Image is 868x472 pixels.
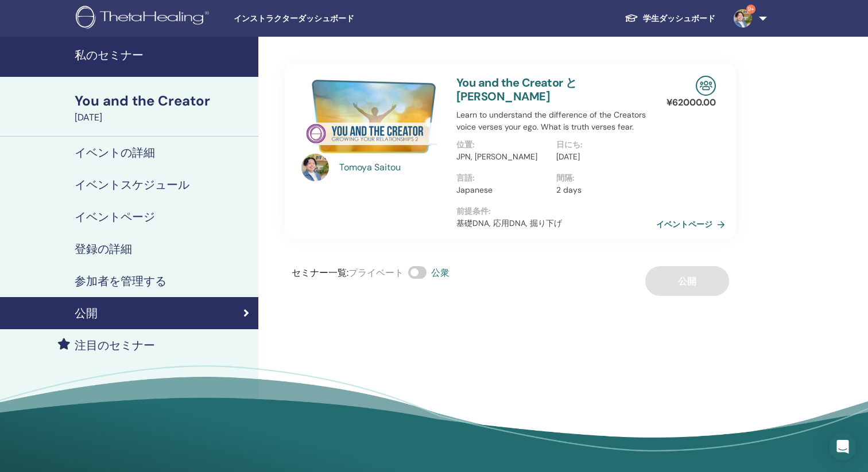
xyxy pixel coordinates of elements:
[556,151,649,163] p: [DATE]
[75,306,98,320] h4: 公開
[75,111,251,124] div: [DATE]
[68,91,258,124] a: You and the Creator[DATE]
[456,139,549,151] p: 位置 :
[556,139,649,151] p: 日にち :
[75,338,155,352] h4: 注目のセミナー
[76,6,213,32] img: logo.png
[348,267,404,279] span: プライベート
[431,267,449,279] span: 公衆
[556,184,649,196] p: 2 days
[234,13,406,25] span: インストラクターダッシュボード
[75,274,166,288] h4: 参加者を管理する
[301,154,329,181] img: default.jpg
[456,184,549,196] p: Japanese
[666,96,716,110] p: ¥ 62000.00
[656,216,730,233] a: イベントページ
[456,151,549,163] p: JPN, [PERSON_NAME]
[456,109,656,133] p: Learn to understand the difference of the Creators voice verses your ego. What is truth verses fear.
[746,5,755,14] span: 9+
[556,172,649,184] p: 間隔 :
[301,76,443,157] img: You and the Creator
[829,433,857,461] div: Open Intercom Messenger
[75,210,155,224] h4: イベントページ
[292,267,348,279] span: セミナー一覧 :
[456,217,656,229] p: 基礎DNA, 応用DNA, 掘り下げ
[625,13,638,23] img: graduation-cap-white.svg
[456,205,656,217] p: 前提条件 :
[75,48,251,62] h4: 私のセミナー
[456,172,549,184] p: 言語 :
[75,146,155,159] h4: イベントの詳細
[696,76,716,96] img: In-Person Seminar
[456,75,577,104] a: You and the Creator と [PERSON_NAME]
[615,8,724,29] a: 学生ダッシュボード
[339,161,445,174] a: Tomoya Saitou
[75,91,251,111] div: You and the Creator
[75,178,189,192] h4: イベントスケジュール
[734,9,752,28] img: default.jpg
[75,242,132,256] h4: 登録の詳細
